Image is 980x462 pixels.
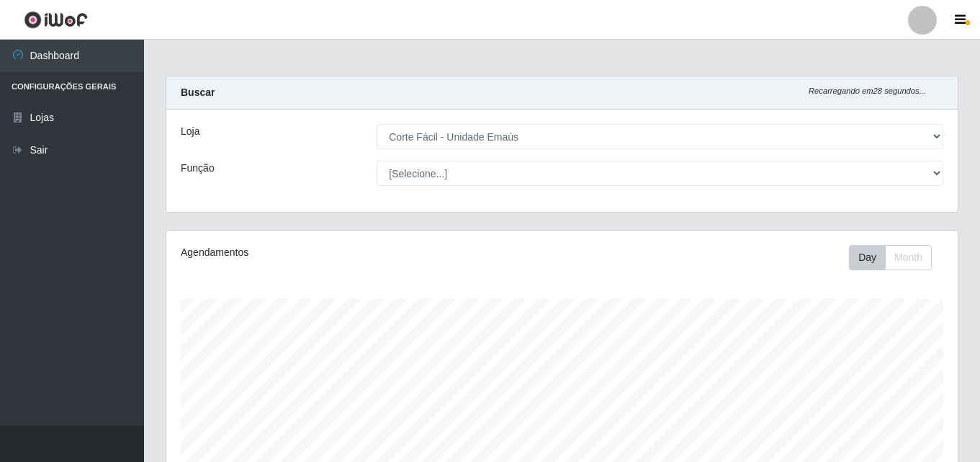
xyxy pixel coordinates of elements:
[849,245,886,270] button: Day
[181,161,215,176] label: Função
[181,124,199,139] label: Loja
[849,245,943,270] div: Toolbar with button groups
[181,86,215,98] strong: Buscar
[849,245,932,270] div: First group
[24,11,88,29] img: CoreUI Logo
[809,86,926,95] i: Recarregando em 28 segundos...
[885,245,932,270] button: Month
[181,245,486,260] div: Agendamentos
